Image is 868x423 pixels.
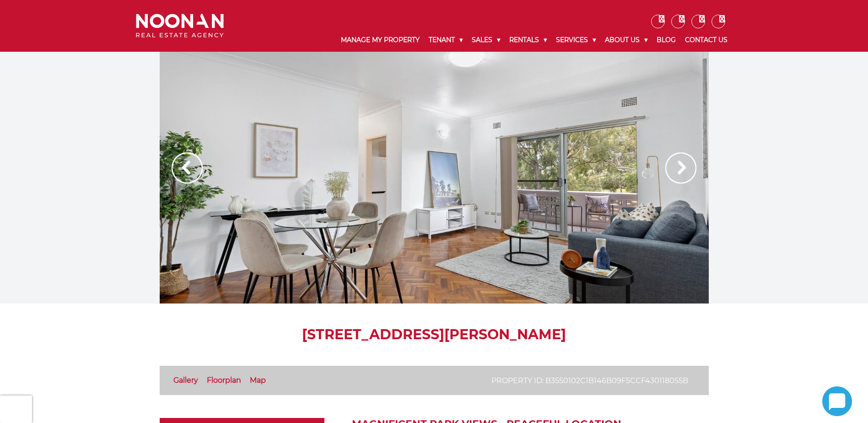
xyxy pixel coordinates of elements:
img: Noonan Real Estate Agency [136,14,224,38]
a: Gallery [173,376,198,385]
img: Arrow slider [665,152,696,184]
h1: [STREET_ADDRESS][PERSON_NAME] [160,326,709,343]
a: Tenant [424,28,467,52]
p: Property ID: b3550102c1b146b09f5ccf430118055b [491,375,688,386]
a: Services [551,28,600,52]
a: Map [250,376,266,385]
a: Floorplan [207,376,241,385]
a: Rentals [505,28,551,52]
a: Sales [467,28,505,52]
img: Arrow slider [172,152,203,184]
a: About Us [600,28,652,52]
a: Blog [652,28,680,52]
a: Contact Us [680,28,732,52]
a: Manage My Property [336,28,424,52]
